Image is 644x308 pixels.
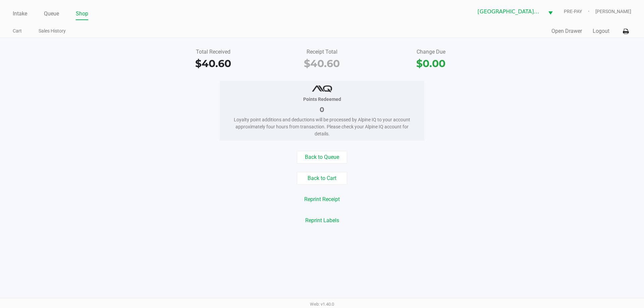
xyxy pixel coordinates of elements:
button: Open Drawer [551,27,582,35]
div: $0.00 [381,56,480,71]
a: Intake [13,9,27,18]
div: $40.60 [273,56,372,71]
span: Web: v1.40.0 [310,302,334,307]
span: [GEOGRAPHIC_DATA][PERSON_NAME] [478,8,540,16]
button: Logout [593,27,609,35]
button: Back to Cart [297,172,347,185]
button: Back to Queue [297,151,347,164]
div: Total Received [164,48,263,56]
span: PRE-PAY [564,8,595,15]
a: Shop [76,9,88,18]
button: Reprint Receipt [300,193,344,206]
div: Loyalty point additions and deductions will be processed by Alpine IQ to your account approximate... [230,116,414,137]
div: 0 [230,105,414,115]
div: Receipt Total [273,48,372,56]
div: Points Redeemed [230,96,414,103]
div: $40.60 [164,56,263,71]
a: Cart [13,27,22,35]
div: Change Due [381,48,480,56]
a: Sales History [39,27,66,35]
a: Queue [44,9,59,18]
span: [PERSON_NAME] [595,8,631,15]
button: Select [544,4,557,19]
button: Reprint Labels [301,214,343,227]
